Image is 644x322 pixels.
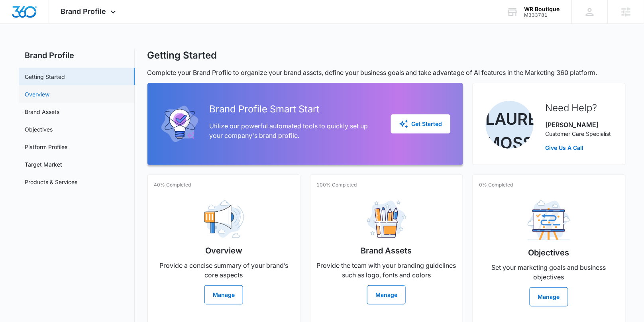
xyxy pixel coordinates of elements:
[154,181,191,188] p: 40% Completed
[147,68,626,77] p: Complete your Brand Profile to organize your brand assets, define your business goals and take ad...
[486,101,534,149] img: Lauren Moss
[25,143,68,151] a: Platform Profiles
[361,245,412,257] h2: Brand Assets
[530,287,568,306] button: Manage
[528,247,569,259] h2: Objectives
[546,120,611,130] p: [PERSON_NAME]
[25,160,63,169] a: Target Market
[479,181,513,188] p: 0% Completed
[317,261,456,280] p: Provide the team with your branding guidelines such as logo, fonts and colors
[546,101,611,115] h2: Need Help?
[399,119,442,129] div: Get Started
[25,90,50,98] a: Overview
[524,12,560,18] div: account id
[317,181,357,188] p: 100% Completed
[479,263,619,282] p: Set your marketing goals and business objectives
[204,285,243,304] button: Manage
[25,108,60,116] a: Brand Assets
[391,114,450,134] button: Get Started
[154,261,294,280] p: Provide a concise summary of your brand’s core aspects
[546,143,611,152] a: Give Us A Call
[147,49,217,61] h1: Getting Started
[367,285,406,304] button: Manage
[546,130,611,138] p: Customer Care Specialist
[210,102,378,116] h2: Brand Profile Smart Start
[205,245,242,257] h2: Overview
[210,121,378,140] p: Utilize our powerful automated tools to quickly set up your company's brand profile.
[524,6,560,12] div: account name
[25,178,78,186] a: Products & Services
[19,49,135,61] h2: Brand Profile
[25,73,65,81] a: Getting Started
[61,7,106,16] span: Brand Profile
[25,125,53,134] a: Objectives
